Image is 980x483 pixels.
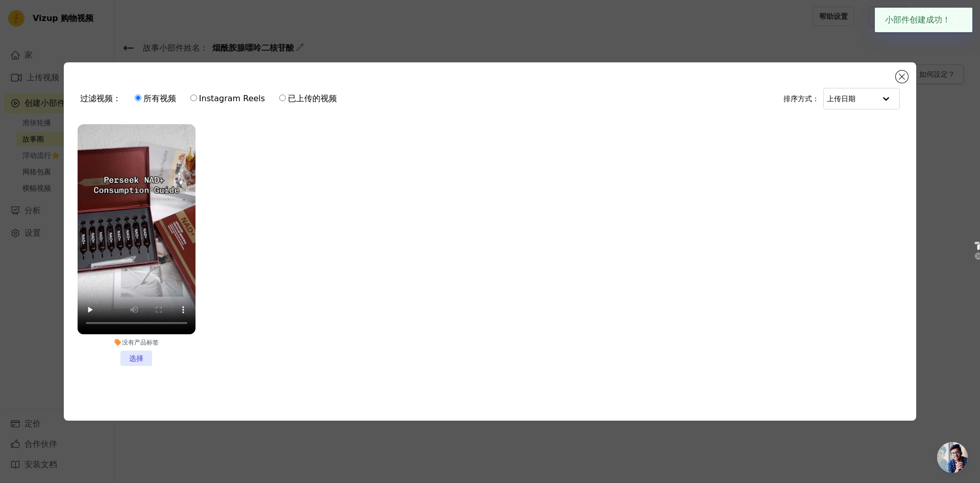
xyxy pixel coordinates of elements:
a: 开放式聊天 [937,442,968,473]
button: 关闭 [950,14,962,26]
font: 没有产品标签 [122,339,159,346]
font: 排序方式： [783,95,819,103]
font: 已上传的视频 [288,94,337,103]
font: Instagram Reels [199,94,265,103]
font: ✖ [953,15,960,25]
font: 所有视频 [143,94,176,103]
button: 关闭模式 [896,71,908,83]
font: 小部件创建成功！ [885,15,950,25]
font: 过滤视频： [80,94,121,103]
